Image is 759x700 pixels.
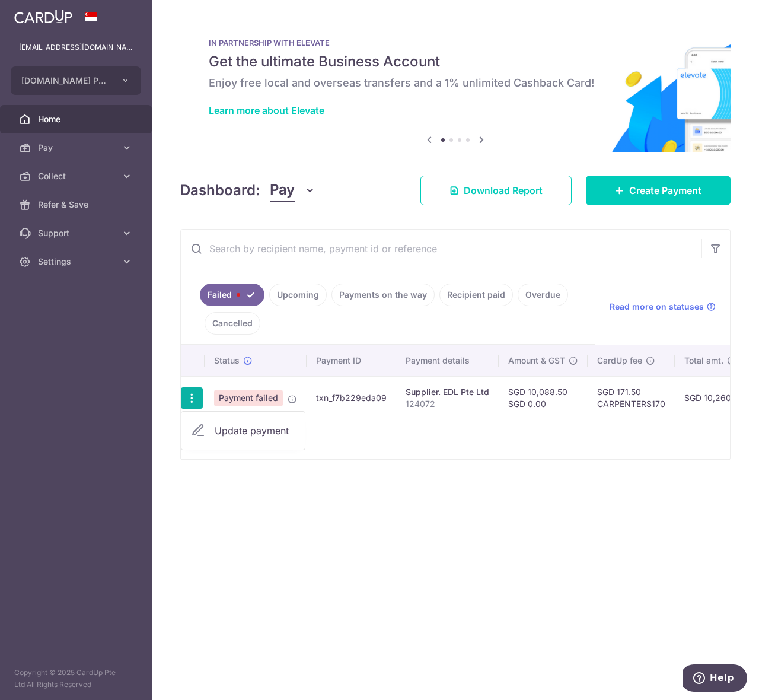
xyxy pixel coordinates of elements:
span: Pay [38,142,116,154]
td: SGD 171.50 CARPENTERS170 [588,376,675,419]
span: CardUp fee [597,355,642,367]
span: Collect [38,170,116,182]
ul: Pay [181,411,305,450]
h5: Get the ultimate Business Account [209,52,702,71]
span: Payment failed [214,390,283,406]
td: txn_f7b229eda09 [307,376,396,419]
span: Support [38,227,116,239]
span: [DOMAIN_NAME] PTE. LTD. [21,75,109,87]
span: Total amt. [684,355,723,367]
a: Read more on statuses [610,301,716,313]
a: Overdue [518,284,568,306]
span: Status [214,355,240,367]
a: Create Payment [586,176,731,205]
h4: Dashboard: [180,180,260,201]
button: Pay [270,179,315,202]
iframe: Opens a widget where you can find more information [683,664,747,694]
th: Payment ID [307,345,396,376]
span: Refer & Save [38,199,116,211]
span: Home [38,113,116,125]
a: Download Report [420,176,572,205]
div: Supplier. EDL Pte Ltd [406,386,489,398]
a: Recipient paid [439,284,513,306]
span: Read more on statuses [610,301,704,313]
p: [EMAIL_ADDRESS][DOMAIN_NAME] [19,42,133,53]
a: Failed [200,284,264,306]
input: Search by recipient name, payment id or reference [181,230,701,268]
img: CardUp [14,9,72,24]
span: Create Payment [629,183,701,198]
img: Renovation banner [180,19,731,152]
a: Upcoming [269,284,327,306]
a: Cancelled [205,312,260,335]
p: 124072 [406,398,489,410]
a: Learn more about Elevate [209,104,324,116]
span: Download Report [464,183,543,198]
span: Settings [38,256,116,268]
span: Pay [270,179,295,202]
td: SGD 10,088.50 SGD 0.00 [499,376,588,419]
button: [DOMAIN_NAME] PTE. LTD. [11,66,141,95]
h6: Enjoy free local and overseas transfers and a 1% unlimited Cashback Card! [209,76,702,90]
a: Payments on the way [331,284,435,306]
span: Amount & GST [508,355,565,367]
th: Payment details [396,345,499,376]
p: IN PARTNERSHIP WITH ELEVATE [209,38,702,47]
td: SGD 10,260.00 [675,376,754,419]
